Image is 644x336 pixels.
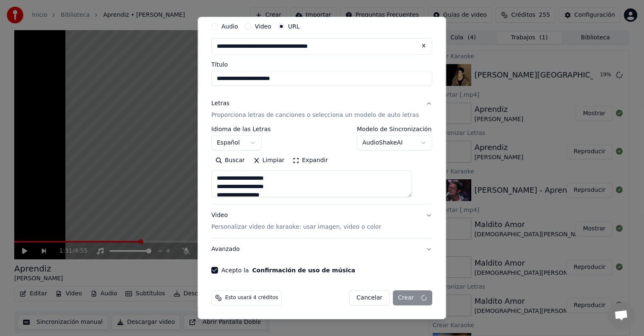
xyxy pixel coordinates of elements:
[255,23,271,29] label: Video
[225,295,278,301] span: Esto usará 4 créditos
[249,154,288,167] button: Limpiar
[211,93,432,126] button: LetrasProporciona letras de canciones o selecciona un modelo de auto letras
[252,267,356,273] button: Acepto la
[211,99,229,108] div: Letras
[357,126,433,132] label: Modelo de Sincronización
[211,62,432,67] label: Título
[211,238,432,260] button: Avanzado
[221,23,238,29] label: Audio
[288,23,300,29] label: URL
[211,223,381,231] p: Personalizar video de karaoke: usar imagen, video o color
[350,290,390,305] button: Cancelar
[289,154,332,167] button: Expandir
[211,111,419,119] p: Proporciona letras de canciones o selecciona un modelo de auto letras
[211,126,271,132] label: Idioma de las Letras
[211,154,249,167] button: Buscar
[211,204,432,238] button: VideoPersonalizar video de karaoke: usar imagen, video o color
[221,267,355,273] label: Acepto la
[211,126,432,204] div: LetrasProporciona letras de canciones o selecciona un modelo de auto letras
[211,211,381,231] div: Video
